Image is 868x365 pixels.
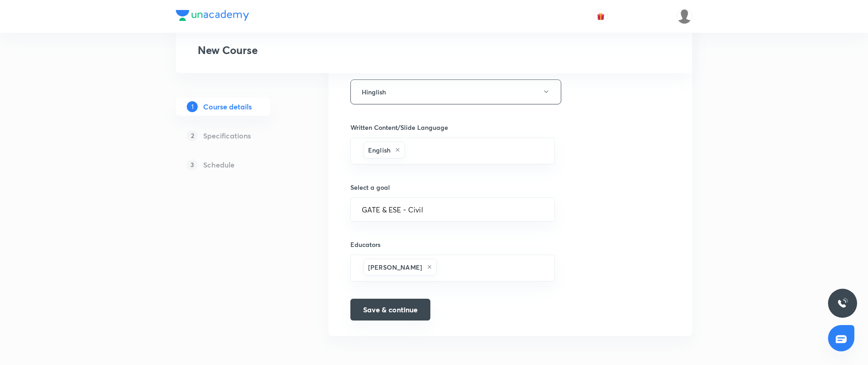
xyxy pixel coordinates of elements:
button: Open [549,267,551,269]
h5: Specifications [203,130,251,141]
input: Select a goal [362,205,544,214]
h5: Course details [203,101,252,112]
button: Open [549,150,551,152]
h6: English [368,145,390,155]
h5: Schedule [203,159,234,170]
h6: Written Content/Slide Language [350,123,555,132]
button: avatar [594,9,608,24]
a: Company Logo [176,10,249,23]
h6: Educators [350,240,555,249]
p: 3 [187,159,198,170]
button: Hinglish [350,79,561,104]
button: Open [549,208,551,210]
p: 2 [187,130,198,141]
h3: New Course [198,44,258,57]
h6: Select a goal [350,182,555,192]
img: Company Logo [176,10,249,21]
h6: [PERSON_NAME] [368,262,422,272]
p: 1 [187,101,198,112]
img: avatar [597,12,605,20]
img: ttu [837,298,848,309]
button: Save & continue [350,299,430,321]
img: krishnakumar J [677,9,692,24]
